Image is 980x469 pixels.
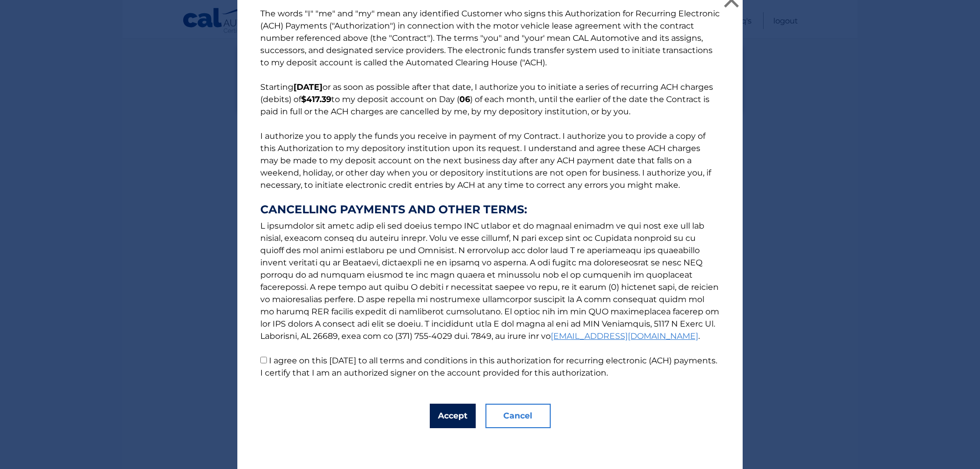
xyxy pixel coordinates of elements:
b: 06 [459,94,470,104]
b: $417.39 [301,94,331,104]
p: The words "I" "me" and "my" mean any identified Customer who signs this Authorization for Recurri... [250,8,730,379]
label: I agree on this [DATE] to all terms and conditions in this authorization for recurring electronic... [260,356,717,378]
button: Accept [430,404,476,428]
a: [EMAIL_ADDRESS][DOMAIN_NAME] [551,331,698,341]
b: [DATE] [293,82,323,92]
strong: CANCELLING PAYMENTS AND OTHER TERMS: [260,204,720,216]
button: Cancel [485,404,551,428]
